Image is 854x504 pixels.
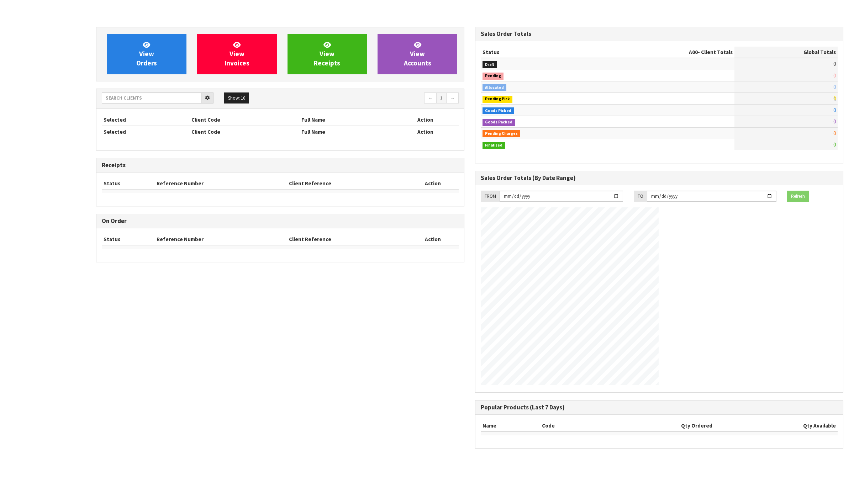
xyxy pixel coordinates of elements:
[404,41,431,67] span: View Accounts
[155,178,287,189] th: Reference Number
[288,34,367,74] a: ViewReceipts
[634,191,647,202] div: TO
[833,84,836,90] span: 0
[225,41,249,67] span: View Invoices
[392,126,459,137] th: Action
[483,73,504,80] span: Pending
[407,178,459,189] th: Action
[197,34,277,74] a: ViewInvoices
[155,234,287,245] th: Reference Number
[481,191,500,202] div: FROM
[190,126,299,137] th: Client Code
[714,420,838,431] th: Qty Available
[481,47,599,58] th: Status
[102,126,190,137] th: Selected
[102,234,155,245] th: Status
[483,61,497,68] span: Draft
[483,107,514,115] span: Goods Picked
[392,114,459,126] th: Action
[436,92,447,104] a: 1
[224,92,249,104] button: Show: 10
[190,114,299,126] th: Client Code
[483,142,505,149] span: Finalised
[596,420,714,431] th: Qty Ordered
[314,41,340,67] span: View Receipts
[481,175,838,181] h3: Sales Order Totals (By Date Range)
[287,178,407,189] th: Client Reference
[300,126,392,137] th: Full Name
[483,130,520,137] span: Pending Charges
[107,34,186,74] a: ViewOrders
[102,178,155,189] th: Status
[833,130,836,137] span: 0
[787,191,809,202] button: Refresh
[102,218,459,224] h3: On Order
[689,49,698,55] span: A00
[833,107,836,113] span: 0
[102,162,459,169] h3: Receipts
[483,119,515,126] span: Goods Packed
[446,92,459,104] a: →
[287,234,407,245] th: Client Reference
[833,72,836,79] span: 0
[483,96,512,103] span: Pending Pick
[833,141,836,148] span: 0
[378,34,457,74] a: ViewAccounts
[599,47,734,58] th: - Client Totals
[102,92,201,104] input: Search clients
[833,95,836,102] span: 0
[136,41,157,67] span: View Orders
[407,234,459,245] th: Action
[481,31,838,37] h3: Sales Order Totals
[285,92,459,105] nav: Page navigation
[424,92,437,104] a: ←
[102,114,190,126] th: Selected
[481,404,838,411] h3: Popular Products (Last 7 Days)
[833,60,836,67] span: 0
[734,47,838,58] th: Global Totals
[833,118,836,125] span: 0
[481,420,540,431] th: Name
[483,84,506,91] span: Allocated
[540,420,596,431] th: Code
[300,114,392,126] th: Full Name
